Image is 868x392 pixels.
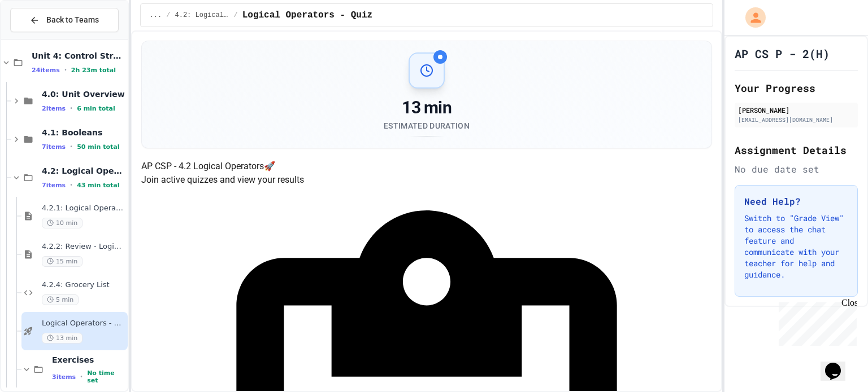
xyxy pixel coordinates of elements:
[738,105,854,115] div: [PERSON_NAME]
[77,182,119,189] span: 43 min total
[46,14,99,26] span: Back to Teams
[42,242,125,252] span: 4.2.2: Review - Logical Operators
[384,120,470,131] div: Estimated Duration
[42,280,125,290] span: 4.2.4: Grocery List
[42,127,125,138] span: 4.1: Booleans
[70,142,72,151] span: •
[42,89,125,99] span: 4.0: Unit Overview
[735,142,858,158] h2: Assignment Details
[141,173,713,187] p: Join active quizzes and view your results
[738,116,854,124] div: [EMAIL_ADDRESS][DOMAIN_NAME]
[735,80,858,96] h2: Your Progress
[77,143,119,151] span: 50 min total
[233,11,237,20] span: /
[70,104,72,113] span: •
[64,65,67,74] span: •
[42,105,66,112] span: 2 items
[52,355,125,365] span: Exercises
[42,218,83,228] span: 10 min
[42,182,66,189] span: 7 items
[80,372,83,381] span: •
[774,298,857,346] iframe: chat widget
[32,67,60,74] span: 24 items
[735,46,830,61] h1: AP CS P - 2(H)
[242,8,372,22] span: Logical Operators - Quiz
[70,180,72,190] span: •
[166,11,170,20] span: /
[175,11,229,20] span: 4.2: Logical Operators
[42,294,79,305] span: 5 min
[77,105,115,112] span: 6 min total
[42,143,66,151] span: 7 items
[42,256,83,267] span: 15 min
[744,195,848,208] h3: Need Help?
[735,162,858,176] div: No due date set
[71,67,116,74] span: 2h 23m total
[5,5,78,72] div: Chat with us now!Close
[42,319,125,328] span: Logical Operators - Quiz
[821,347,857,381] iframe: chat widget
[32,51,125,61] span: Unit 4: Control Structures
[42,333,83,343] span: 13 min
[744,213,848,280] p: Switch to "Grade View" to access the chat feature and communicate with your teacher for help and ...
[42,204,125,213] span: 4.2.1: Logical Operators
[10,8,119,32] button: Back to Teams
[734,5,769,30] div: My Account
[52,373,76,381] span: 3 items
[141,160,713,173] h4: AP CSP - 4.2 Logical Operators 🚀
[42,166,125,176] span: 4.2: Logical Operators
[384,98,470,118] div: 13 min
[87,369,125,384] span: No time set
[150,11,162,20] span: ...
